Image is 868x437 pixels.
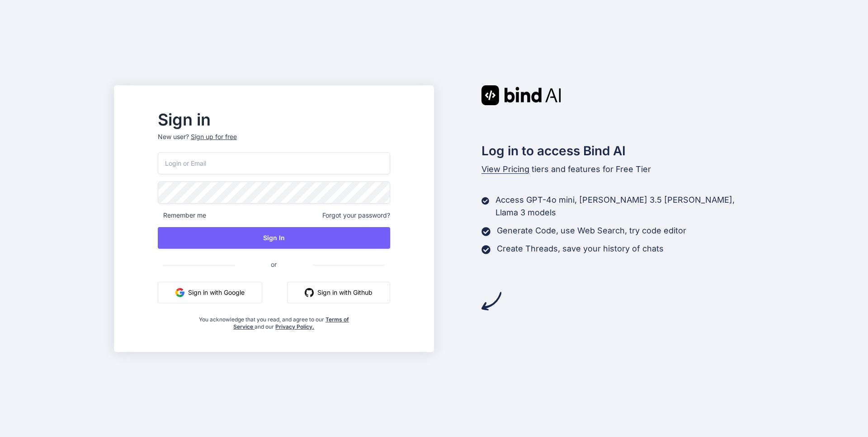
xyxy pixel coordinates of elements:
div: You acknowledge that you read, and agree to our and our [196,311,351,330]
span: Forgot your password? [322,211,390,220]
input: Login or Email [158,152,390,174]
img: Bind AI logo [481,85,561,105]
p: Create Threads, save your history of chats [497,242,664,255]
h2: Sign in [158,112,390,127]
button: Sign in with Github [287,282,390,303]
button: Sign In [158,227,390,249]
p: tiers and features for Free Tier [481,163,755,176]
h2: Log in to access Bind AI [481,141,755,160]
p: New user? [158,132,390,152]
img: github [305,288,314,297]
a: Privacy Policy. [275,323,314,330]
p: Access GPT-4o mini, [PERSON_NAME] 3.5 [PERSON_NAME], Llama 3 models [495,194,754,219]
span: Remember me [158,211,206,220]
div: Sign up for free [191,132,237,141]
span: or [235,253,313,275]
img: arrow [481,291,501,311]
span: View Pricing [481,164,529,174]
a: Terms of Service [233,316,349,330]
button: Sign in with Google [158,282,262,303]
p: Generate Code, use Web Search, try code editor [497,224,686,237]
img: google [175,288,184,297]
